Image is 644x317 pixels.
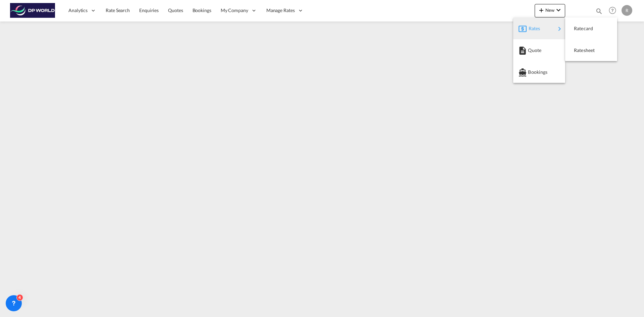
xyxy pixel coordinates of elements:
span: Quote [528,44,535,57]
span: Bookings [528,65,535,79]
div: Bookings [519,64,560,81]
div: Quote [519,42,560,59]
span: Rates [529,22,537,35]
button: Bookings [513,61,565,83]
md-icon: icon-chevron-right [555,25,563,33]
button: Quote [513,39,565,61]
